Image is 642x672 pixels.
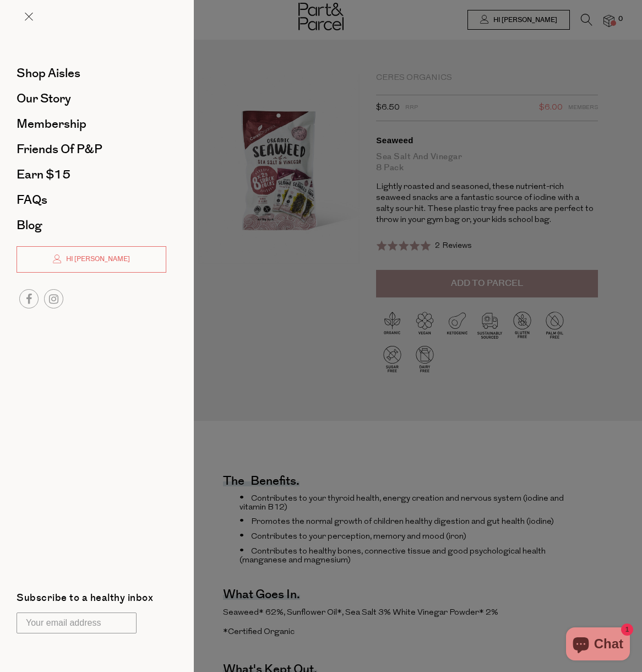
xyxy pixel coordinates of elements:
span: FAQs [17,191,47,209]
span: Hi [PERSON_NAME] [63,254,130,264]
label: Subscribe to a healthy inbox [17,593,153,607]
span: Earn $15 [17,166,70,183]
a: Our Story [17,93,166,105]
span: Membership [17,115,86,133]
a: Hi [PERSON_NAME] [17,246,166,273]
span: Blog [17,216,42,234]
a: Earn $15 [17,169,166,181]
span: Our Story [17,90,71,107]
input: Your email address [17,613,137,633]
span: Friends of P&P [17,140,102,158]
a: Membership [17,118,166,130]
a: Blog [17,219,166,231]
a: Friends of P&P [17,143,166,155]
a: Shop Aisles [17,67,166,79]
inbox-online-store-chat: Shopify online store chat [563,627,633,663]
span: Shop Aisles [17,64,80,82]
a: FAQs [17,194,166,206]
